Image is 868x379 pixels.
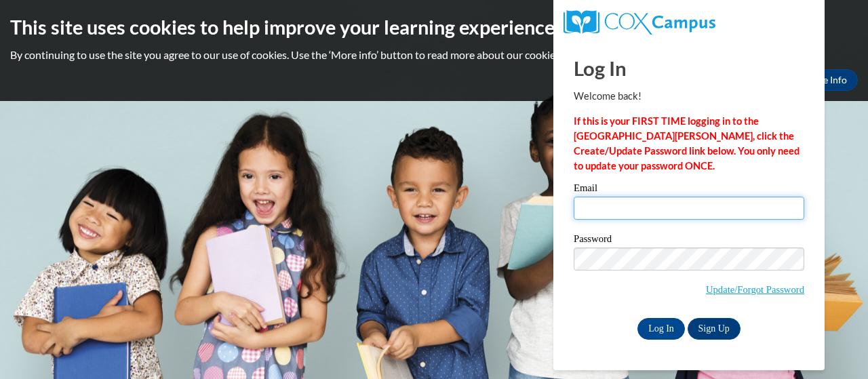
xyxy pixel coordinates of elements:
[10,47,858,62] p: By continuing to use the site you agree to our use of cookies. Use the ‘More info’ button to read...
[637,318,685,340] input: Log In
[574,234,804,247] label: Password
[574,54,804,82] h1: Log In
[574,89,804,104] p: Welcome back!
[706,284,804,295] a: Update/Forgot Password
[574,115,800,172] strong: If this is your FIRST TIME logging in to the [GEOGRAPHIC_DATA][PERSON_NAME], click the Create/Upd...
[688,318,741,340] a: Sign Up
[10,14,858,41] h2: This site uses cookies to help improve your learning experience.
[564,10,715,35] img: COX Campus
[574,183,804,197] label: Email
[794,69,858,91] a: More Info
